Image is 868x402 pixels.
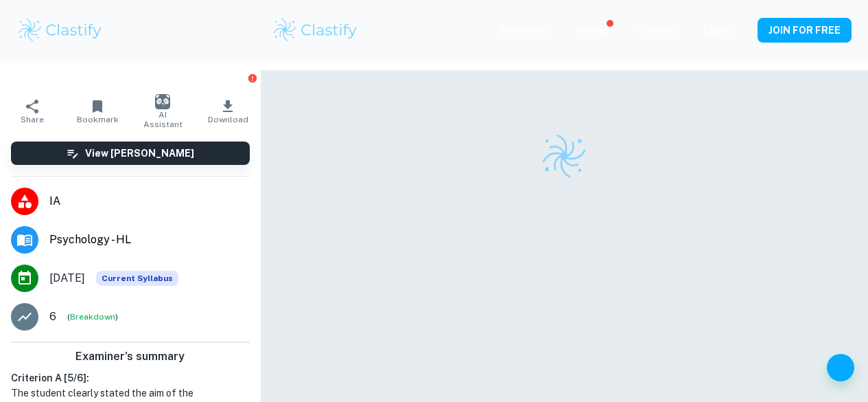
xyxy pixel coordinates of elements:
[5,348,255,365] h6: Examiner's summary
[49,232,250,248] span: Psychology - HL
[96,271,178,286] span: Current Syllabus
[196,92,261,131] button: Download
[67,311,118,324] span: ( )
[11,370,250,386] h6: Criterion A [ 5 / 6 ]:
[49,270,85,287] span: [DATE]
[758,18,852,43] button: JOIN FOR FREE
[208,115,248,124] span: Download
[155,94,170,109] img: AI Assistant
[21,115,44,124] span: Share
[85,146,194,161] h6: View [PERSON_NAME]
[65,92,130,131] button: Bookmark
[637,25,676,36] a: Schools
[577,23,610,38] p: Review
[77,115,119,124] span: Bookmark
[16,16,104,44] img: Clastify logo
[70,311,115,323] button: Breakdown
[11,142,250,165] button: View [PERSON_NAME]
[500,22,550,37] p: Exemplars
[827,354,854,381] button: Help and Feedback
[703,25,730,36] a: Login
[248,73,258,83] button: Report issue
[49,193,250,210] span: IA
[96,271,178,286] div: This exemplar is based on the current syllabus. Feel free to refer to it for inspiration/ideas wh...
[49,309,56,325] p: 6
[540,132,588,180] img: Clastify logo
[130,92,196,131] button: AI Assistant
[272,16,359,44] img: Clastify logo
[139,110,187,129] span: AI Assistant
